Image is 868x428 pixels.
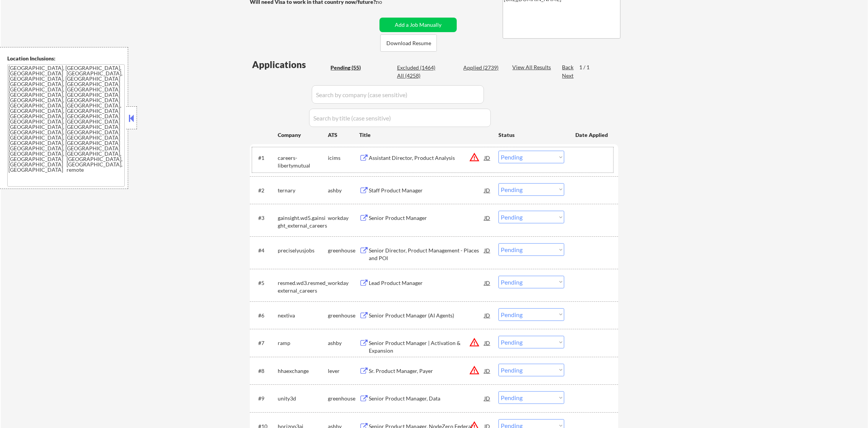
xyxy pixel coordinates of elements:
[463,64,502,72] div: Applied (2739)
[379,18,457,32] button: Add a Job Manually
[369,339,484,354] div: Senior Product Manager | Activation & Expansion
[258,279,272,287] div: #5
[258,395,272,402] div: #9
[258,339,272,347] div: #7
[328,339,359,347] div: ashby
[309,109,491,127] input: Search by title (case sensitive)
[278,339,328,347] div: ramp
[328,187,359,194] div: ashby
[278,395,328,402] div: unity3d
[331,64,369,72] div: Pending (55)
[369,187,484,194] div: Staff Product Manager
[359,131,491,139] div: Title
[328,154,359,162] div: icims
[328,131,359,139] div: ATS
[369,154,484,162] div: Assistant Director, Product Analysis
[278,279,328,294] div: resmed.wd3.resmed_external_careers
[397,72,435,80] div: All (4258)
[579,63,597,71] div: 1 / 1
[369,367,484,375] div: Sr. Product Manager, Payer
[328,367,359,375] div: lever
[369,247,484,262] div: Senior Director, Product Management - Places and POI
[562,63,574,71] div: Back
[369,395,484,402] div: Senior Product Manager, Data
[484,151,491,164] div: JD
[278,154,328,169] div: careers-libertymutual
[258,154,272,162] div: #1
[484,336,491,350] div: JD
[258,367,272,375] div: #8
[369,214,484,222] div: Senior Product Manager
[484,276,491,290] div: JD
[278,367,328,375] div: hhaexchange
[484,308,491,322] div: JD
[328,279,359,287] div: workday
[484,391,491,405] div: JD
[369,279,484,287] div: Lead Product Manager
[575,131,609,139] div: Date Applied
[512,63,553,71] div: View All Results
[328,395,359,402] div: greenhouse
[258,247,272,254] div: #4
[278,131,328,139] div: Company
[469,337,480,348] button: warning_amber
[278,187,328,194] div: ternary
[278,247,328,254] div: preciselyusjobs
[252,60,328,69] div: Applications
[258,312,272,319] div: #6
[278,312,328,319] div: nextiva
[397,64,435,72] div: Excluded (1464)
[469,365,480,376] button: warning_amber
[258,187,272,194] div: #2
[369,312,484,319] div: Senior Product Manager (AI Agents)
[484,211,491,225] div: JD
[484,364,491,378] div: JD
[328,214,359,222] div: workday
[562,72,574,80] div: Next
[7,55,125,62] div: Location Inclusions:
[484,243,491,257] div: JD
[278,214,328,229] div: gainsight.wd5.gainsight_external_careers
[312,85,484,104] input: Search by company (case sensitive)
[258,214,272,222] div: #3
[498,128,564,142] div: Status
[484,183,491,197] div: JD
[328,312,359,319] div: greenhouse
[380,34,437,52] button: Download Resume
[469,152,480,163] button: warning_amber
[328,247,359,254] div: greenhouse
